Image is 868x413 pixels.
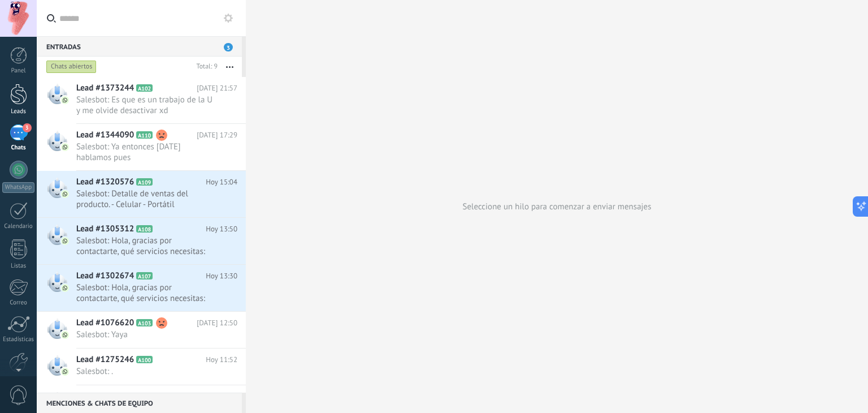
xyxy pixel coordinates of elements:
img: com.amocrm.amocrmwa.svg [61,368,69,376]
div: Listas [2,263,35,270]
span: Lead #1076620 [76,317,134,329]
span: Lead #1320576 [76,177,134,188]
span: A103 [136,319,153,326]
div: Calendario [2,223,35,230]
img: com.amocrm.amocrmwa.svg [61,96,69,104]
span: Lead #1305312 [76,223,134,235]
span: A108 [136,225,153,233]
span: Lead #1344090 [76,130,134,141]
span: Lead #1259230 [76,391,134,402]
span: Salesbot: Hola, gracias por contactarte, qué servicios necesitas: *1.* Ventas *2.* Soporte Digita... [76,282,216,304]
div: Chats abiertos [46,60,97,74]
span: A100 [136,356,153,363]
div: Estadísticas [2,336,35,343]
span: [DATE] 12:50 [197,317,237,329]
button: Más [218,57,242,77]
span: Salesbot: Ya entonces [DATE] hablamos pues [76,141,216,163]
span: [DATE] 17:29 [197,130,237,141]
a: Lead #1076620 A103 [DATE] 12:50 Salesbot: Yaya [37,312,246,348]
a: Lead #1344090 A110 [DATE] 17:29 Salesbot: Ya entonces [DATE] hablamos pues [37,124,246,170]
a: Lead #1373244 A102 [DATE] 21:57 Salesbot: Es que es un trabajo de la U y me olvide desactivar xd [37,77,246,123]
a: Lead #1302674 A107 Hoy 13:30 Salesbot: Hola, gracias por contactarte, qué servicios necesitas: *1... [37,265,246,311]
a: Lead #1320576 A109 Hoy 15:04 Salesbot: Detalle de ventas del producto. - Celular - Portátil [DOMA... [37,171,246,217]
span: Hoy 13:30 [206,270,237,282]
span: Lead #1302674 [76,270,134,282]
div: Total: 9 [192,61,218,72]
span: Hoy 11:52 [206,354,237,365]
div: Chats [2,144,35,152]
img: com.amocrm.amocrmwa.svg [61,331,69,339]
span: Salesbot: Hola, gracias por contactarte, qué servicios necesitas: *1.* Ventas *2.* Soporte Digita... [76,235,216,257]
span: Hoy 13:50 [206,223,237,235]
div: Panel [2,67,35,75]
div: WhatsApp [2,182,34,193]
a: Lead #1275246 A100 Hoy 11:52 Salesbot: . [37,349,246,385]
div: Leads [2,108,35,115]
span: Hoy 09:42 [206,391,237,402]
div: Correo [2,299,35,307]
span: 3 [224,43,233,51]
span: Lead #1275246 [76,354,134,365]
img: com.amocrm.amocrmwa.svg [61,284,69,292]
span: 3 [23,123,32,132]
img: com.amocrm.amocrmwa.svg [61,190,69,198]
div: Menciones & Chats de equipo [37,393,242,413]
span: Hoy 15:04 [206,177,237,188]
span: Salesbot: Yaya [76,329,216,340]
span: Salesbot: . [76,366,216,377]
span: A107 [136,272,153,279]
span: A102 [136,84,153,92]
span: A109 [136,178,153,186]
img: com.amocrm.amocrmwa.svg [61,237,69,245]
span: [DATE] 21:57 [197,83,237,94]
span: Salesbot: Es que es un trabajo de la U y me olvide desactivar xd [76,94,216,116]
span: Lead #1373244 [76,83,134,94]
img: com.amocrm.amocrmwa.svg [61,143,69,151]
span: A110 [136,131,153,139]
span: Salesbot: Detalle de ventas del producto. - Celular - Portátil [DOMAIN_NAME] [76,188,216,210]
div: Entradas [37,36,242,57]
a: Lead #1305312 A108 Hoy 13:50 Salesbot: Hola, gracias por contactarte, qué servicios necesitas: *1... [37,218,246,264]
